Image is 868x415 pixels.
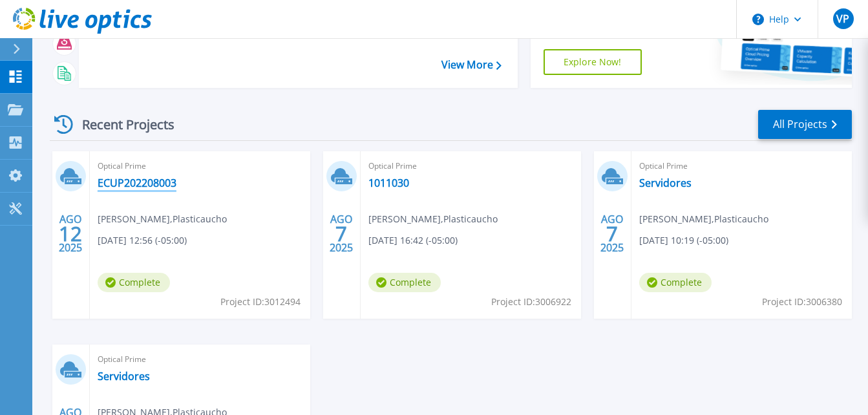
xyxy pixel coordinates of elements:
[639,233,728,248] span: [DATE] 10:19 (-05:00)
[335,228,347,239] span: 7
[639,176,692,189] a: Servidores
[600,210,624,257] div: AGO 2025
[639,273,712,292] span: Complete
[368,176,409,189] a: 1011030
[368,273,441,292] span: Complete
[606,228,618,239] span: 7
[98,159,302,173] span: Optical Prime
[98,212,227,226] span: [PERSON_NAME] , Plasticaucho
[59,228,82,239] span: 12
[368,159,573,173] span: Optical Prime
[758,110,852,139] a: All Projects
[639,159,844,173] span: Optical Prime
[329,210,354,257] div: AGO 2025
[639,212,768,226] span: [PERSON_NAME] , Plasticaucho
[58,210,83,257] div: AGO 2025
[491,295,571,309] span: Project ID: 3006922
[544,49,642,75] a: Explore Now!
[368,212,498,226] span: [PERSON_NAME] , Plasticaucho
[98,273,170,292] span: Complete
[98,370,150,383] a: Servidores
[98,176,176,189] a: ECUP202208003
[220,295,301,309] span: Project ID: 3012494
[441,59,502,71] a: View More
[98,352,302,367] span: Optical Prime
[98,233,187,248] span: [DATE] 12:56 (-05:00)
[368,233,458,248] span: [DATE] 16:42 (-05:00)
[836,14,849,24] span: VP
[762,295,842,309] span: Project ID: 3006380
[50,109,192,140] div: Recent Projects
